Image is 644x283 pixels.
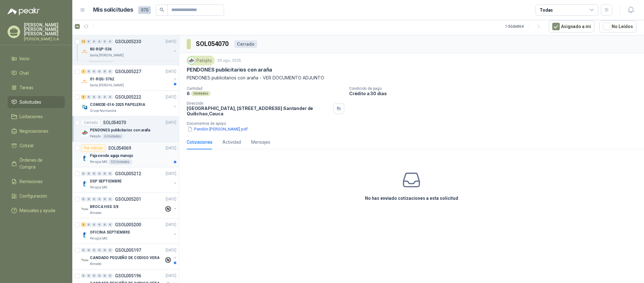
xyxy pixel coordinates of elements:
div: 0 [102,222,107,227]
div: 0 [97,39,102,44]
div: 0 [97,171,102,176]
p: [DATE] [166,39,176,45]
span: Chat [19,70,29,77]
div: 5 [81,95,86,99]
a: Inicio [8,53,65,65]
p: [DATE] [166,222,176,228]
div: 0 [108,222,113,227]
a: 0 0 0 0 0 0 GSOL005201[DATE] Company LogoBROCA HSS 3/8Almatec [81,195,178,216]
div: Mensajes [251,139,270,146]
p: [DATE] [166,120,176,126]
span: Licitaciones [19,113,43,120]
div: 0 [97,69,102,74]
img: Company Logo [81,231,89,239]
div: 0 [86,39,91,44]
p: Perugia SAS [90,159,107,165]
span: Negociaciones [19,128,48,135]
p: SOL054069 [108,146,131,150]
div: 1 [81,69,86,74]
div: 0 [108,95,113,99]
img: Company Logo [81,103,89,111]
p: PENDONES publicitarios con araña - VER DOCUMENTO ADJUNTO [187,74,636,81]
div: 3 [81,222,86,227]
a: 1 0 0 0 0 0 GSOL005227[DATE] Company Logo01-RQG-3762Santa [PERSON_NAME] [81,68,178,88]
p: Almatec [90,211,102,216]
div: 0 [92,69,96,74]
div: 0 [108,248,113,252]
p: GSOL005196 [115,274,141,278]
div: 0 [86,171,91,176]
div: 0 [102,69,107,74]
div: Actividad [223,139,241,146]
span: Solicitudes [19,99,41,106]
p: [DATE] [166,196,176,202]
a: Manuales y ayuda [8,205,65,217]
div: Cerrado [81,119,101,126]
p: GSOL005230 [115,39,141,44]
div: 0 [81,171,86,176]
p: Grupo Normandía [90,108,116,113]
h3: No has enviado cotizaciones a esta solicitud [365,195,458,202]
div: 0 [86,69,91,74]
div: 1 - 50 de 864 [505,21,544,32]
p: Perugia SAS [90,236,107,241]
p: SOL054070 [103,120,126,125]
div: 0 [92,274,96,278]
p: [DATE] [166,145,176,151]
div: 0 [97,248,102,252]
h3: SOL054070 [196,39,229,49]
p: Almatec [90,262,102,267]
img: Company Logo [81,180,89,188]
div: 0 [102,248,107,252]
p: Patojito [90,134,101,139]
div: 0 [97,222,102,227]
a: 3 0 0 0 0 0 GSOL005200[DATE] Company LogoOFICINA SEPTIEMBREPerugia SAS [81,221,178,241]
div: Todas [540,7,553,14]
p: PENDONES publicitarios con araña [187,66,272,73]
div: 0 [108,274,113,278]
div: 0 [86,222,91,227]
div: Por cotizar [81,144,106,152]
p: Santa [PERSON_NAME] [90,83,124,88]
p: [DATE] [166,69,176,75]
div: 0 [86,95,91,99]
img: Company Logo [188,57,195,64]
p: COMEDE-014-2025 PAPELERIA [90,102,145,108]
p: Documentos de apoyo [187,121,641,126]
div: Unidades [191,91,211,96]
a: Solicitudes [8,96,65,108]
p: 6 [187,91,190,96]
span: search [160,8,164,12]
div: Cotizaciones [187,139,212,146]
span: Tareas [19,84,33,91]
img: Company Logo [81,78,89,85]
p: 29 ago, 2025 [217,58,241,64]
h1: Mis solicitudes [93,5,133,14]
a: Cotizar [8,140,65,152]
p: [DATE] [166,94,176,100]
p: OFICINA SEPTIEMBRE [90,229,130,235]
p: 80-RQP-536 [90,46,112,52]
a: Negociaciones [8,125,65,137]
div: 0 [97,95,102,99]
img: Company Logo [81,48,89,55]
div: 0 [102,171,107,176]
p: CANDADO PEQUEÑO DE CODIGO VERA [90,255,159,261]
p: Paja vende aguja manojo [90,153,133,159]
div: 0 [102,95,107,99]
img: Company Logo [81,129,89,136]
div: 0 [81,197,86,201]
img: Logo peakr [8,8,40,15]
p: Condición de pago [349,86,641,91]
div: 0 [108,39,113,44]
div: 0 [81,248,86,252]
div: 0 [92,248,96,252]
div: 6 Unidades [102,134,124,139]
p: Dirección [187,101,331,106]
a: Remisiones [8,176,65,188]
p: GSOL005201 [115,197,141,201]
a: CerradoSOL054070[DATE] Company LogoPENDONES publicitarios con arañaPatojito6 Unidades [72,116,179,142]
div: Cerrado [234,40,257,48]
div: 0 [86,248,91,252]
p: BROCA HSS 3/8 [90,204,118,210]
